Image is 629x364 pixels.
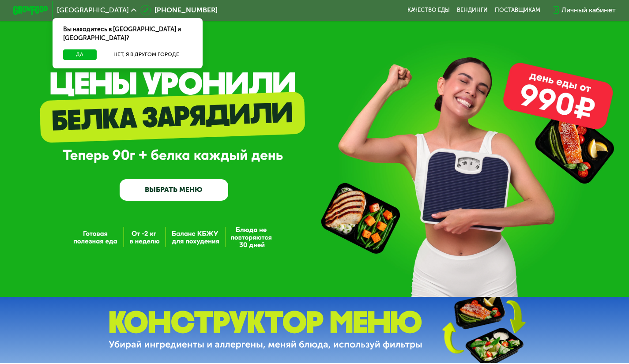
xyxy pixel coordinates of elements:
[57,7,129,14] span: [GEOGRAPHIC_DATA]
[120,179,228,201] a: ВЫБРАТЬ МЕНЮ
[140,5,218,15] a: [PHONE_NUMBER]
[100,49,192,60] button: Нет, я в другом городе
[63,49,97,60] button: Да
[457,7,488,14] a: Вендинги
[561,5,616,15] div: Личный кабинет
[495,7,540,14] div: поставщикам
[407,7,450,14] a: Качество еды
[53,18,203,49] div: Вы находитесь в [GEOGRAPHIC_DATA] и [GEOGRAPHIC_DATA]?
